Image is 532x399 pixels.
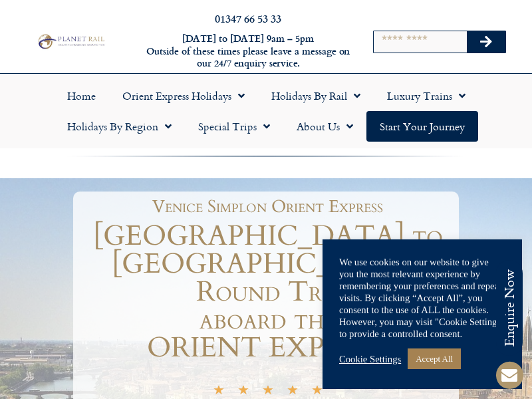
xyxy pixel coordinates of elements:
nav: Menu [7,80,525,142]
img: Planet Rail Train Holidays Logo [35,33,106,50]
a: Orient Express Holidays [109,80,258,111]
i: ★ [213,386,225,398]
a: About Us [283,111,366,142]
i: ★ [311,386,323,398]
h1: Venice Simplon Orient Express [83,198,452,215]
h1: [GEOGRAPHIC_DATA] to [GEOGRAPHIC_DATA] Round Trip aboard the ORIENT EXPRESS [76,222,459,362]
a: Accept All [408,348,461,369]
a: Start your Journey [366,111,478,142]
h6: [DATE] to [DATE] 9am – 5pm Outside of these times please leave a message on our 24/7 enquiry serv... [145,33,351,70]
a: Holidays by Rail [258,80,374,111]
i: ★ [237,386,249,398]
a: Holidays by Region [54,111,185,142]
i: ★ [262,386,274,398]
a: 01347 66 53 33 [215,11,281,26]
button: Search [467,31,505,53]
a: Luxury Trains [374,80,479,111]
div: We use cookies on our website to give you the most relevant experience by remembering your prefer... [339,256,505,340]
i: ★ [287,386,299,398]
div: 5/5 [213,384,323,398]
a: Home [54,80,109,111]
a: Special Trips [185,111,283,142]
a: Cookie Settings [339,353,401,365]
